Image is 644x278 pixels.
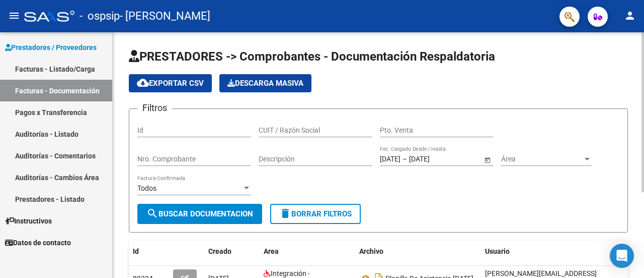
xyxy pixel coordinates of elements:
[279,207,291,219] mat-icon: delete
[146,209,253,218] span: Buscar Documentacion
[5,237,71,248] span: Datos de contacto
[610,244,634,268] div: Open Intercom Messenger
[79,5,120,27] span: - ospsip
[624,10,636,22] mat-icon: person
[129,49,495,64] span: PRESTADORES -> Comprobantes - Documentación Respaldatoria
[137,204,262,224] button: Buscar Documentacion
[5,215,52,227] span: Instructivos
[481,241,632,262] datatable-header-cell: Usuario
[129,241,169,262] datatable-header-cell: Id
[137,184,156,192] span: Todos
[409,155,458,163] input: End date
[270,204,361,224] button: Borrar Filtros
[120,5,210,27] span: - [PERSON_NAME]
[279,209,352,218] span: Borrar Filtros
[359,247,383,255] span: Archivo
[129,74,212,92] button: Exportar CSV
[137,79,204,88] span: Exportar CSV
[208,247,231,255] span: Creado
[137,77,149,89] mat-icon: cloud_download
[485,247,510,255] span: Usuario
[5,42,97,53] span: Prestadores / Proveedores
[482,154,493,165] button: Open calendar
[204,241,260,262] datatable-header-cell: Creado
[403,155,407,163] span: –
[380,155,400,163] input: Start date
[137,101,172,115] h3: Filtros
[8,10,20,22] mat-icon: menu
[133,247,139,255] span: Id
[219,74,311,92] button: Descarga Masiva
[355,241,481,262] datatable-header-cell: Archivo
[227,79,303,88] span: Descarga Masiva
[260,241,355,262] datatable-header-cell: Area
[264,247,279,255] span: Area
[146,207,158,219] mat-icon: search
[501,155,583,163] span: Área
[219,74,311,92] app-download-masive: Descarga masiva de comprobantes (adjuntos)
